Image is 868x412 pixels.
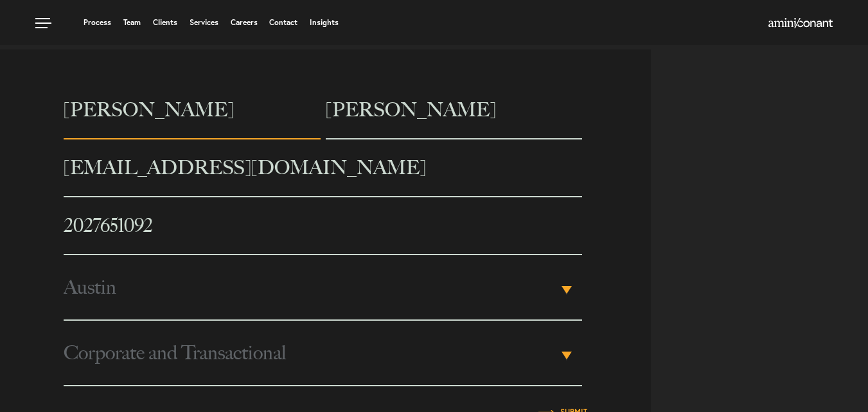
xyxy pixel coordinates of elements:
b: ▾ [562,352,572,359]
input: Phone number [64,197,581,255]
span: Corporate and Transactional [64,321,557,385]
a: Careers [231,19,258,26]
input: First name* [64,82,320,139]
a: Contact [269,19,297,26]
img: Amini & Conant [768,18,833,28]
a: Process [84,19,111,26]
a: Home [768,19,833,29]
b: ▾ [562,286,572,294]
a: Team [123,19,141,26]
span: Austin [64,255,557,319]
input: Email address* [64,139,581,197]
input: Last name* [326,82,582,139]
a: Insights [310,19,339,26]
a: Clients [153,19,177,26]
a: Services [190,19,218,26]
